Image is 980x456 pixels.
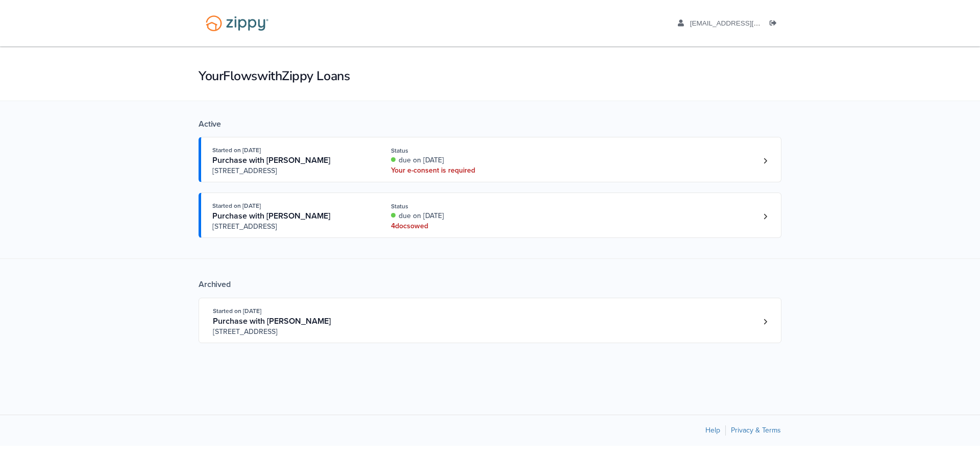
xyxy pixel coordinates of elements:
span: Purchase with [PERSON_NAME] [212,155,330,165]
span: [STREET_ADDRESS] [212,222,368,232]
a: Help [705,426,720,435]
a: Log out [770,19,781,30]
a: Open loan 4186404 [199,298,781,343]
div: due on [DATE] [391,155,527,165]
a: Loan number 4229645 [757,209,773,224]
div: 4 doc s owed [391,221,527,231]
a: Loan number 4229686 [757,153,773,169]
div: Your e-consent is required [391,165,527,176]
span: Started on [DATE] [212,202,261,209]
span: Purchase with [PERSON_NAME] [213,316,331,326]
div: Status [391,202,527,211]
a: Open loan 4229686 [199,137,781,182]
a: Privacy & Terms [731,426,781,435]
span: [STREET_ADDRESS] [212,166,368,176]
div: due on [DATE] [391,211,527,221]
a: Open loan 4229645 [199,193,781,238]
span: [STREET_ADDRESS] [213,327,369,337]
span: Started on [DATE] [212,147,261,154]
span: Started on [DATE] [213,307,261,315]
div: Archived [199,279,781,290]
a: Loan number 4186404 [757,314,773,329]
div: Active [199,119,781,129]
div: Status [391,146,527,155]
img: Logo [199,10,275,36]
h1: Your Flows with Zippy Loans [199,67,781,85]
a: edit profile [678,19,807,30]
span: Purchase with [PERSON_NAME] [212,211,330,221]
span: drmomma789@aol.com [690,19,807,27]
